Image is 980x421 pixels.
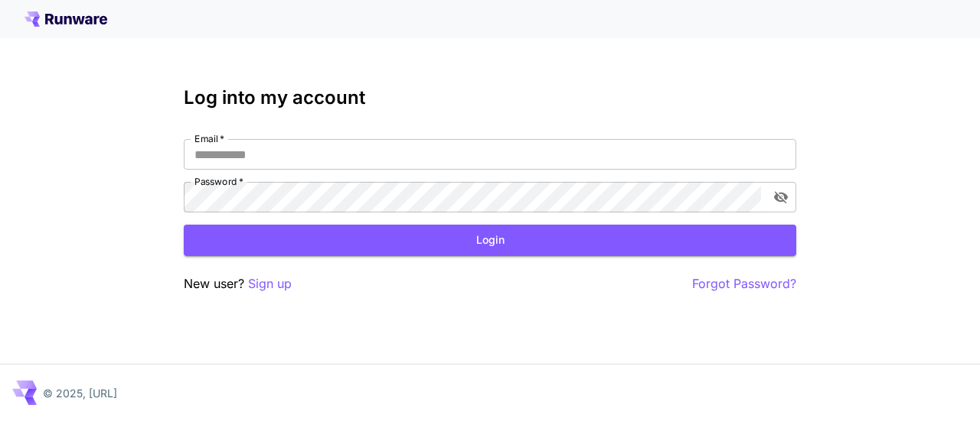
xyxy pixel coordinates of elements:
[184,274,292,293] p: New user?
[194,175,243,188] label: Password
[43,385,117,401] p: © 2025, [URL]
[692,274,796,293] button: Forgot Password?
[194,132,224,145] label: Email
[184,87,796,108] h3: Log into my account
[767,183,795,211] button: toggle password visibility
[184,225,796,256] button: Login
[248,274,292,293] button: Sign up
